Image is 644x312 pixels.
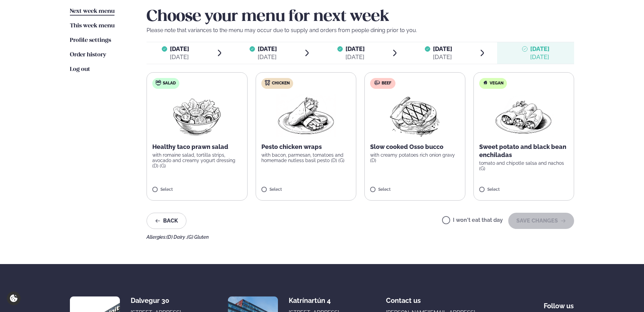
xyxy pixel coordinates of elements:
div: [DATE] [345,53,365,61]
a: Next week menu [70,7,114,16]
p: Sweet potato and black bean enchiladas [479,143,569,159]
p: with bacon, parmesan, tomatoes and homemade nutless basil pesto (D) (G) [261,152,351,163]
p: Slow cooked Osso bucco [370,143,460,151]
img: beef.svg [375,80,380,85]
div: Dalvegur 30 [131,296,184,305]
a: Profile settings [70,36,111,45]
img: Beef-Meat.png [385,94,445,137]
img: Vegan.svg [483,80,488,85]
p: Healthy taco prawn salad [152,143,242,151]
span: Profile settings [70,37,111,43]
img: Salad.png [167,94,227,137]
span: Salad [163,81,176,86]
span: Next week menu [70,8,114,14]
img: salad.svg [156,80,161,85]
div: Follow us [544,296,574,310]
img: Wraps.png [276,94,336,137]
span: [DATE] [530,45,549,52]
span: This week menu [70,23,114,29]
span: Chicken [272,81,290,86]
img: chicken.svg [265,80,270,85]
span: Vegan [490,81,504,86]
p: tomato and chipotle salsa and nachos (G) [479,160,569,171]
span: (G) Gluten [187,234,209,240]
button: Back [147,213,186,229]
a: Cookie settings [7,291,21,305]
span: Order history [70,52,106,58]
span: Contact us [386,291,421,305]
h2: Choose your menu for next week [147,7,574,26]
div: [DATE] [258,53,277,61]
a: Log out [70,66,90,74]
p: Please note that variances to the menu may occur due to supply and orders from people dining prio... [147,26,574,34]
a: Order history [70,51,106,59]
div: Allergies: [147,234,574,240]
span: [DATE] [433,45,452,52]
p: with creamy potatoes rich onion gravy (D) [370,152,460,163]
span: [DATE] [345,45,365,52]
img: Enchilada.png [494,94,553,137]
div: [DATE] [170,53,189,61]
a: This week menu [70,22,114,30]
p: Pesto chicken wraps [261,143,351,151]
div: Katrínartún 4 [289,296,342,305]
span: Log out [70,67,90,72]
p: with romaine salad, tortilla strips, avocado and creamy yogurt dressing (D) (G) [152,152,242,168]
div: [DATE] [433,53,452,61]
span: [DATE] [170,45,189,52]
button: SAVE CHANGES [508,213,574,229]
div: [DATE] [530,53,549,61]
span: [DATE] [258,45,277,52]
span: Beef [382,81,391,86]
span: (D) Dairy , [166,234,187,240]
